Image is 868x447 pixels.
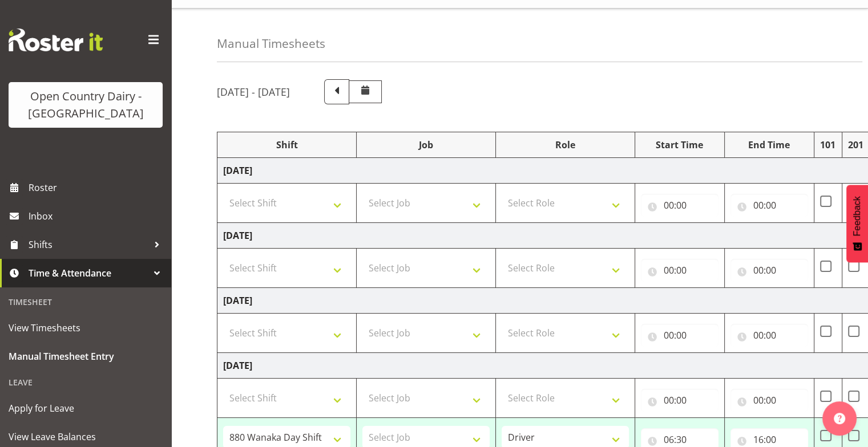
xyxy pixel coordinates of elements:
input: Click to select... [641,259,718,282]
span: Time & Attendance [29,265,148,282]
span: View Leave Balances [9,428,163,445]
div: Timesheet [3,290,168,314]
div: 201 [848,138,864,152]
span: Manual Timesheet Entry [9,348,163,365]
div: Shift [223,138,350,152]
input: Click to select... [641,194,718,217]
div: 101 [820,138,836,152]
div: Leave [3,371,168,394]
h4: Manual Timesheets [217,37,325,50]
span: Feedback [852,196,862,236]
div: Open Country Dairy - [GEOGRAPHIC_DATA] [20,88,151,122]
input: Click to select... [641,389,718,412]
img: Rosterit website logo [9,29,103,51]
input: Click to select... [730,194,808,217]
span: Shifts [29,236,148,253]
h5: [DATE] - [DATE] [217,86,290,98]
span: View Timesheets [9,319,163,336]
div: Start Time [641,138,718,152]
input: Click to select... [730,389,808,412]
span: Roster [29,179,165,196]
a: Manual Timesheet Entry [3,342,168,371]
span: Apply for Leave [9,400,163,417]
div: Job [362,138,490,152]
a: Apply for Leave [3,394,168,422]
input: Click to select... [730,324,808,347]
input: Click to select... [730,259,808,282]
div: Role [502,138,629,152]
a: View Timesheets [3,314,168,342]
button: Feedback - Show survey [846,185,868,262]
img: help-xxl-2.png [834,413,845,424]
span: Inbox [29,208,165,225]
div: End Time [730,138,808,152]
input: Click to select... [641,324,718,347]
